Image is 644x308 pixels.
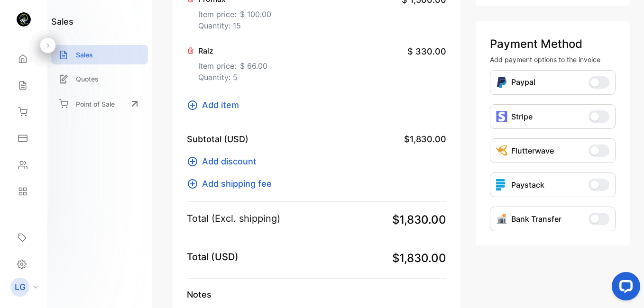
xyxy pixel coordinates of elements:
h1: sales [51,15,74,28]
p: Subtotal (USD) [187,133,248,145]
p: Item price: [198,56,267,72]
img: icon [496,111,507,122]
span: $1,830.00 [404,133,446,145]
p: Sales [76,50,93,60]
img: icon [496,179,507,190]
a: Sales [51,45,148,64]
p: Bank Transfer [511,213,561,225]
span: Add shipping fee [202,177,272,190]
p: Total (USD) [187,250,239,264]
button: Add item [187,99,245,111]
span: $ 330.00 [407,45,446,58]
span: Add item [202,99,239,111]
p: Quotes [76,74,99,84]
p: Payment Method [490,36,616,53]
img: Icon [496,145,507,156]
p: Flutterwave [511,145,554,156]
p: Notes [187,288,446,301]
p: Total (Excl. shipping) [187,211,280,226]
p: Paystack [511,179,544,190]
span: $ 66.00 [240,60,267,72]
iframe: LiveChat chat widget [604,268,644,308]
img: Icon [496,213,507,225]
a: Quotes [51,69,148,89]
p: Paypal [511,76,535,89]
p: LG [15,281,26,293]
p: Item price: [198,5,271,20]
img: logo [17,12,31,27]
span: $ 100.00 [240,9,271,20]
img: Icon [496,76,507,89]
p: Quantity: 15 [198,20,271,31]
span: $1,830.00 [392,211,446,228]
a: Point of Sale [51,93,148,114]
p: Point of Sale [76,99,115,109]
button: Add discount [187,155,262,168]
p: Quantity: 5 [198,72,267,83]
span: Add discount [202,155,257,168]
button: Add shipping fee [187,177,277,190]
p: Stripe [511,111,533,122]
p: Add payment options to the invoice [490,54,616,64]
span: $1,830.00 [392,250,446,267]
p: Raiz [198,45,267,56]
